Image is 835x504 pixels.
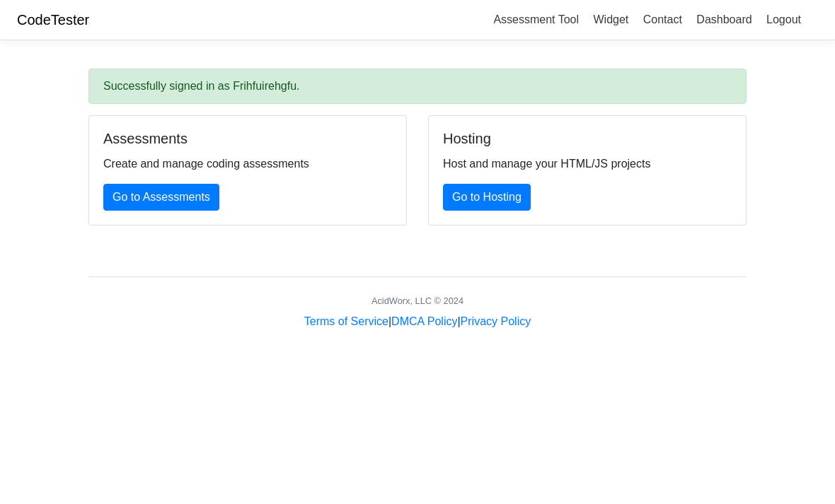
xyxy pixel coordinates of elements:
a: Logout [761,8,807,31]
a: CodeTester [17,12,89,28]
a: Contact [638,8,688,31]
p: Host and manage your HTML/JS projects [443,156,732,172]
a: Widget [587,8,634,31]
a: Privacy Policy [461,315,531,327]
a: Terms of Service [304,315,388,327]
div: | | [304,313,531,330]
div: AcidWorx, LLC © 2024 [372,294,463,307]
a: Go to Assessments [103,184,219,211]
a: DMCA Policy [391,315,457,327]
a: Go to Hosting [443,184,531,211]
h5: Assessments [103,130,392,147]
h5: Hosting [443,130,732,147]
div: Successfully signed in as Frihfuirehgfu. [88,69,747,104]
p: Create and manage coding assessments [103,156,392,172]
a: Dashboard [691,8,757,31]
a: Assessment Tool [488,8,584,31]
